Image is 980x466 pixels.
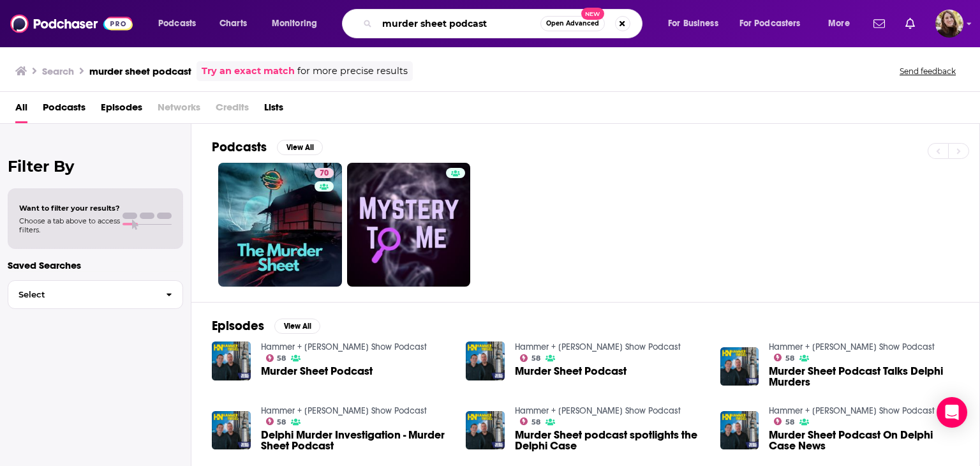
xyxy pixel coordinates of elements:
[266,354,286,362] a: 58
[212,318,264,334] h2: Episodes
[263,13,334,34] button: open menu
[15,97,27,123] a: All
[158,15,196,33] span: Podcasts
[218,163,342,287] a: 70
[581,8,604,20] span: New
[828,15,850,33] span: More
[19,216,120,234] span: Choose a tab above to access filters.
[264,97,283,123] a: Lists
[261,366,373,377] a: Murder Sheet Podcast
[540,16,605,31] button: Open AdvancedNew
[211,13,255,34] a: Charts
[515,342,681,352] a: Hammer + Nigel Show Podcast
[896,66,960,77] button: Send feedback
[935,10,963,38] img: User Profile
[720,411,759,450] img: Murder Sheet Podcast On Delphi Case News
[769,342,935,352] a: Hammer + Nigel Show Podcast
[261,342,427,352] a: Hammer + Nigel Show Podcast
[8,290,156,299] span: Select
[785,356,794,361] span: 58
[101,97,142,123] a: Episodes
[769,405,935,416] a: Hammer + Nigel Show Podcast
[277,140,323,155] button: View All
[43,97,85,123] a: Podcasts
[466,411,505,450] img: Murder Sheet podcast spotlights the Delphi Case
[868,13,890,34] a: Show notifications dropdown
[261,405,427,416] a: Hammer + Nigel Show Podcast
[935,10,963,38] button: Show profile menu
[739,15,801,33] span: For Podcasters
[212,411,251,450] img: Delphi Murder Investigation - Murder Sheet Podcast
[212,342,251,380] img: Murder Sheet Podcast
[8,280,183,309] button: Select
[315,168,334,178] a: 70
[10,11,133,36] img: Podchaser - Follow, Share and Rate Podcasts
[212,139,323,155] a: PodcastsView All
[219,15,247,33] span: Charts
[212,139,267,155] h2: Podcasts
[272,15,317,33] span: Monitoring
[520,417,540,425] a: 58
[546,20,599,27] span: Open Advanced
[466,342,505,380] img: Murder Sheet Podcast
[266,417,286,425] a: 58
[731,13,819,34] button: open menu
[89,65,191,77] h3: murder sheet podcast
[531,419,540,425] span: 58
[216,97,249,123] span: Credits
[659,13,734,34] button: open menu
[774,417,794,425] a: 58
[668,15,718,33] span: For Business
[42,65,74,77] h3: Search
[377,13,540,34] input: Search podcasts, credits, & more...
[520,354,540,362] a: 58
[785,419,794,425] span: 58
[158,97,200,123] span: Networks
[774,354,794,361] a: 58
[202,64,295,79] a: Try an exact match
[274,319,320,334] button: View All
[8,157,183,176] h2: Filter By
[515,366,627,377] a: Murder Sheet Podcast
[531,356,540,361] span: 58
[354,9,655,38] div: Search podcasts, credits, & more...
[149,13,212,34] button: open menu
[515,405,681,416] a: Hammer + Nigel Show Podcast
[277,356,286,361] span: 58
[769,430,959,451] a: Murder Sheet Podcast On Delphi Case News
[261,430,451,451] a: Delphi Murder Investigation - Murder Sheet Podcast
[937,397,967,428] div: Open Intercom Messenger
[277,419,286,425] span: 58
[819,13,866,34] button: open menu
[720,347,759,386] img: Murder Sheet Podcast Talks Delphi Murders
[297,64,408,79] span: for more precise results
[8,259,183,271] p: Saved Searches
[900,13,920,34] a: Show notifications dropdown
[19,204,120,213] span: Want to filter your results?
[769,366,959,387] a: Murder Sheet Podcast Talks Delphi Murders
[935,10,963,38] span: Logged in as katiefuchs
[515,430,705,451] a: Murder Sheet podcast spotlights the Delphi Case
[320,167,329,180] span: 70
[212,318,320,334] a: EpisodesView All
